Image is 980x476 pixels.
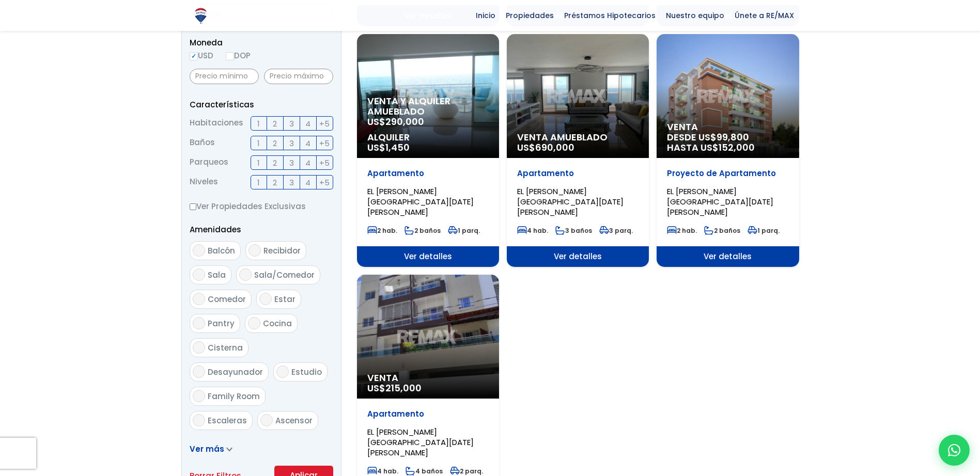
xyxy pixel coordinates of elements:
[264,69,333,84] input: Precio máximo
[208,415,247,426] span: Escaleras
[385,141,410,154] span: 1,450
[257,117,260,130] span: 1
[274,294,295,305] span: Estar
[289,117,294,130] span: 3
[190,49,213,62] label: USD
[257,137,260,150] span: 1
[248,317,260,329] input: Cocina
[275,415,313,426] span: Ascensor
[405,226,441,235] span: 2 baños
[367,115,424,128] span: US$
[559,8,661,23] span: Préstamos Hipotecarios
[599,226,633,235] span: 3 parq.
[190,98,333,111] p: Características
[226,49,251,62] label: DOP
[273,176,277,189] span: 2
[208,245,235,256] span: Balcón
[501,8,559,23] span: Propiedades
[657,246,799,267] span: Ver detalles
[667,226,697,235] span: 2 hab.
[667,122,788,132] span: Venta
[367,467,398,475] span: 4 hab.
[667,186,773,217] span: EL [PERSON_NAME][GEOGRAPHIC_DATA][DATE][PERSON_NAME]
[259,293,272,305] input: Estar
[193,317,205,329] input: Pantry
[190,36,333,49] span: Moneda
[273,156,277,169] span: 2
[657,34,799,267] a: Venta DESDE US$99,800 HASTA US$152,000 Proyecto de Apartamento EL [PERSON_NAME][GEOGRAPHIC_DATA][...
[289,137,294,150] span: 3
[193,244,205,257] input: Balcón
[276,366,289,378] input: Estudio
[291,367,322,377] span: Estudio
[357,34,499,267] a: Venta y alquiler amueblado US$290,000 Alquiler US$1,450 Apartamento EL [PERSON_NAME][GEOGRAPHIC_D...
[667,132,788,153] span: DESDE US$
[367,426,474,458] span: EL [PERSON_NAME][GEOGRAPHIC_DATA][DATE][PERSON_NAME]
[555,226,592,235] span: 3 baños
[305,117,310,130] span: 4
[367,226,397,235] span: 2 hab.
[471,8,501,23] span: Inicio
[208,294,246,305] span: Comedor
[193,268,205,281] input: Sala
[190,223,333,236] p: Amenidades
[517,141,574,154] span: US$
[667,142,788,153] span: HASTA US$
[190,69,259,84] input: Precio mínimo
[190,155,228,170] span: Parqueos
[367,96,489,117] span: Venta y alquiler amueblado
[319,117,330,130] span: +5
[448,226,480,235] span: 1 parq.
[367,382,422,394] span: US$
[208,269,226,280] span: Sala
[273,117,277,130] span: 2
[305,176,310,189] span: 4
[239,268,252,281] input: Sala/Comedor
[190,175,218,189] span: Niveles
[190,52,198,60] input: USD
[517,168,639,179] p: Apartamento
[193,414,205,426] input: Escaleras
[450,467,483,475] span: 2 parq.
[704,226,740,235] span: 2 baños
[507,34,649,267] a: Venta Amueblado US$690,000 Apartamento EL [PERSON_NAME][GEOGRAPHIC_DATA][DATE][PERSON_NAME] 4 hab...
[319,137,330,150] span: +5
[193,390,205,402] input: Family Room
[193,366,205,378] input: Desayunador
[190,443,224,454] span: Ver más
[257,176,260,189] span: 1
[305,137,310,150] span: 4
[254,269,315,280] span: Sala/Comedor
[248,244,261,257] input: Recibidor
[507,246,649,267] span: Ver detalles
[517,226,548,235] span: 4 hab.
[190,116,243,131] span: Habitaciones
[257,156,260,169] span: 1
[208,391,260,402] span: Family Room
[367,141,410,154] span: US$
[208,318,235,329] span: Pantry
[385,382,422,394] span: 215,000
[367,168,489,179] p: Apartamento
[661,8,729,23] span: Nuestro equipo
[260,414,273,426] input: Ascensor
[208,367,263,377] span: Desayunador
[190,136,215,150] span: Baños
[319,176,330,189] span: +5
[305,156,310,169] span: 4
[385,115,424,128] span: 290,000
[263,245,301,256] span: Recibidor
[289,156,294,169] span: 3
[190,203,196,210] input: Ver Propiedades Exclusivas
[357,246,499,267] span: Ver detalles
[535,141,574,154] span: 690,000
[289,176,294,189] span: 3
[748,226,780,235] span: 1 parq.
[729,8,799,23] span: Únete a RE/MAX
[190,443,232,454] a: Ver más
[406,467,443,475] span: 4 baños
[717,131,749,144] span: 99,800
[193,341,205,354] input: Cisterna
[517,186,624,217] span: EL [PERSON_NAME][GEOGRAPHIC_DATA][DATE][PERSON_NAME]
[667,168,788,179] p: Proyecto de Apartamento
